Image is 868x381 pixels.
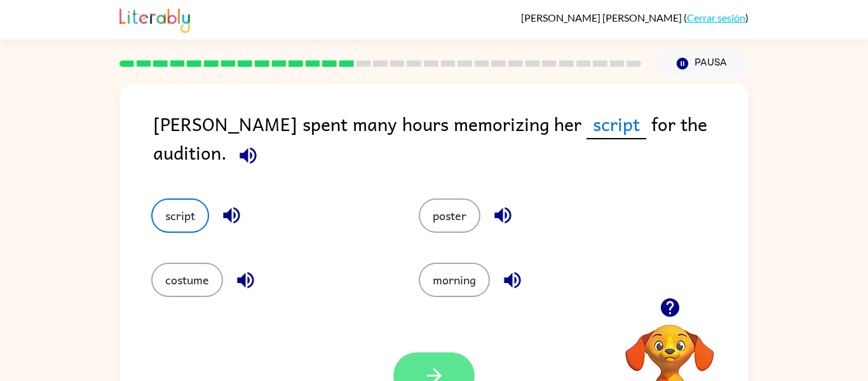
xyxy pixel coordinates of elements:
[419,263,490,297] button: morning
[656,49,749,78] button: Pausa
[153,109,749,173] div: [PERSON_NAME] spent many hours memorizing her for the audition.
[587,109,646,139] span: script
[521,11,749,24] div: ( )
[521,11,684,24] span: [PERSON_NAME] [PERSON_NAME]
[687,11,745,24] a: Cerrar sesión
[151,198,209,233] button: script
[151,263,223,297] button: costume
[119,5,190,33] img: Literably
[419,198,480,233] button: poster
